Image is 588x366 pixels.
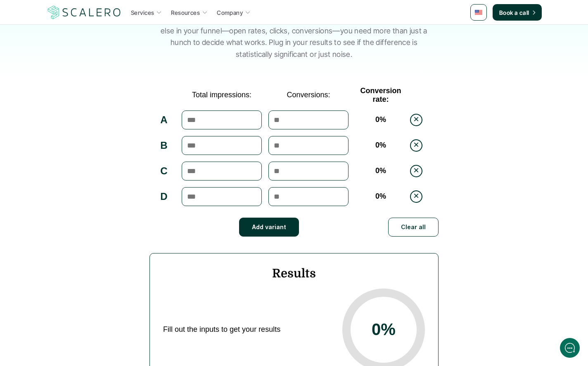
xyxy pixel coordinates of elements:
[239,218,299,237] button: Add variant
[12,55,153,94] h2: Let us know if we can help with lifecycle marketing.
[149,158,178,184] td: C
[163,325,331,334] span: Fill out the inputs to get your results
[149,133,178,158] td: B
[372,320,396,339] span: 0 %
[352,184,410,209] td: 0 %
[352,83,410,107] td: Conversion rate:
[163,267,425,280] h4: Results
[178,83,265,107] td: Total impressions:
[149,107,178,133] td: A
[149,184,178,209] td: D
[265,83,352,107] td: Conversions:
[46,5,122,20] a: Scalero company logo
[46,5,122,20] img: Scalero company logo
[352,133,410,158] td: 0 %
[217,8,243,17] p: Company
[560,338,580,358] iframe: gist-messenger-bubble-iframe
[13,109,152,126] button: New conversation
[160,1,428,61] p: This calculator helps you understand if your A/B test has enough data to call a real winner. Whet...
[131,8,154,17] p: Services
[171,8,200,17] p: Resources
[352,158,410,184] td: 0 %
[388,218,439,237] button: Clear all
[499,8,529,17] p: Book a call
[53,114,99,121] span: New conversation
[493,4,542,21] a: Book a call
[352,107,410,133] td: 0 %
[12,40,153,53] h1: Hi! Welcome to [GEOGRAPHIC_DATA].
[69,288,104,293] span: We run on Gist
